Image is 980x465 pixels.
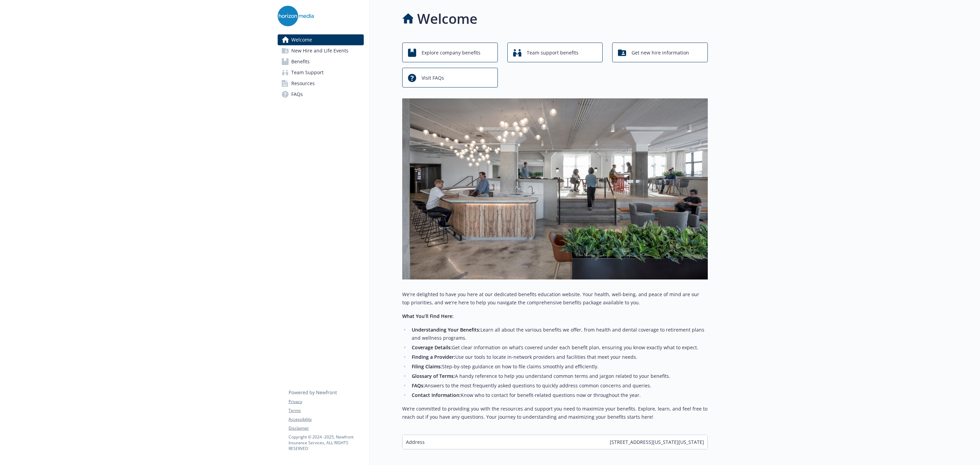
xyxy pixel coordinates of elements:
[278,89,364,100] a: FAQs
[412,344,452,351] strong: Coverage Details:
[291,89,303,100] span: FAQs
[289,407,363,414] a: Terms
[402,290,708,307] p: We're delighted to have you here at our dedicated benefits education website. Your health, well-b...
[422,71,444,84] span: Visit FAQs
[278,78,364,89] a: Resources
[412,326,480,333] strong: Understanding Your Benefits:
[291,45,348,56] span: New Hire and Life Events
[507,43,603,62] button: Team support benefits
[291,56,310,67] span: Benefits
[410,382,708,390] li: Answers to the most frequently asked questions to quickly address common concerns and queries.
[410,326,708,342] li: Learn all about the various benefits we offer, from health and dental coverage to retirement plan...
[291,34,312,45] span: Welcome
[278,34,364,45] a: Welcome
[410,353,708,361] li: Use our tools to locate in-network providers and facilities that meet your needs.
[412,382,425,389] strong: FAQs:
[406,438,425,446] span: Address
[289,434,363,451] p: Copyright © 2024 - 2025 , Newfront Insurance Services, ALL RIGHTS RESERVED
[610,438,704,446] span: [STREET_ADDRESS][US_STATE][US_STATE]
[410,372,708,380] li: A handy reference to help you understand common terms and jargon related to your benefits.
[410,343,708,352] li: Get clear information on what’s covered under each benefit plan, ensuring you know exactly what t...
[410,363,708,371] li: Step-by-step guidance on how to file claims smoothly and efficiently.
[402,405,708,421] p: We’re committed to providing you with the resources and support you need to maximize your benefit...
[612,43,708,62] button: Get new hire information
[402,98,708,279] img: overview page banner
[291,78,315,89] span: Resources
[402,68,498,87] button: Visit FAQs
[412,392,461,398] strong: Contact Information:
[402,313,454,319] strong: What You’ll Find Here:
[291,67,324,78] span: Team Support
[417,9,477,29] h1: Welcome
[289,416,363,422] a: Accessibility
[278,45,364,56] a: New Hire and Life Events
[412,363,442,370] strong: Filing Claims:
[412,354,455,360] strong: Finding a Provider:
[422,46,480,59] span: Explore company benefits
[527,46,578,59] span: Team support benefits
[289,425,363,431] a: Disclaimer
[278,67,364,78] a: Team Support
[402,43,498,62] button: Explore company benefits
[410,391,708,399] li: Know who to contact for benefit-related questions now or throughout the year.
[632,46,689,59] span: Get new hire information
[412,373,455,379] strong: Glossary of Terms:
[289,399,363,405] a: Privacy
[278,56,364,67] a: Benefits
